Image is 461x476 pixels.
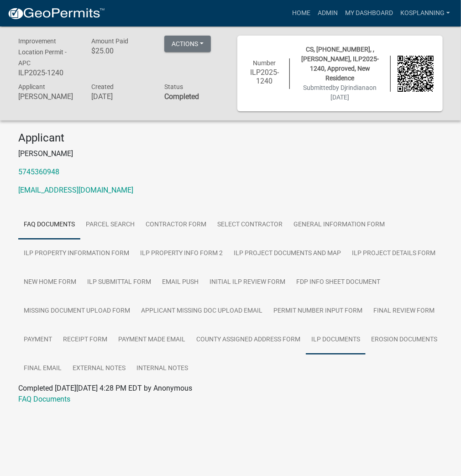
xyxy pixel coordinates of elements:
a: New Home Form [18,268,82,297]
img: QR code [398,56,434,92]
a: County Assigned Address Form [191,325,306,355]
a: Payment [18,325,58,355]
a: Parcel search [80,210,140,240]
h6: ILP2025-1240 [18,68,78,77]
a: ILP Property Info Form 2 [135,239,228,268]
a: 5745360948 [18,167,59,176]
a: Internal Notes [131,354,194,383]
a: External Notes [67,354,131,383]
span: Applicant [18,83,45,90]
span: Number [253,59,276,67]
a: ILP Project Documents and Map [228,239,346,268]
a: Final Review Form [368,297,440,326]
a: My Dashboard [341,5,397,22]
span: Completed [DATE][DATE] 4:28 PM EDT by Anonymous [18,384,192,392]
a: ILP Submittal Form [82,268,157,297]
span: Status [164,83,183,90]
span: Amount Paid [91,37,128,45]
a: [EMAIL_ADDRESS][DOMAIN_NAME] [18,186,133,194]
h6: [PERSON_NAME] [18,92,78,101]
a: FAQ Documents [18,395,70,403]
span: Improvement Location Permit - APC [18,37,67,67]
span: Submitted on [DATE] [304,84,377,101]
a: Missing Document Upload Form [18,297,136,326]
a: FDP INFO Sheet Document [291,268,386,297]
a: ILP Property Information Form [18,239,135,268]
a: Home [288,5,314,22]
button: Actions [164,36,211,52]
h6: [DATE] [91,92,151,101]
a: FAQ Documents [18,210,80,240]
a: Payment Made Email [113,325,191,355]
span: CS, [PHONE_NUMBER], , [PERSON_NAME], ILP2025-1240, Approved, New Residence [301,46,379,82]
a: Contractor Form [140,210,212,240]
a: Email Push [157,268,204,297]
span: by Djrindiana [333,84,370,91]
a: Permit Number Input Form [268,297,368,326]
a: Erosion Documents [366,325,443,355]
a: Select contractor [212,210,288,240]
a: General Information Form [288,210,390,240]
span: Created [91,83,114,90]
h4: Applicant [18,131,443,145]
strong: Completed [164,92,199,101]
h6: $25.00 [91,47,151,55]
a: Initial ILP Review Form [204,268,291,297]
a: kosplanning [397,5,454,22]
a: Receipt Form [58,325,113,355]
p: [PERSON_NAME] [18,148,443,159]
a: Admin [314,5,341,22]
h6: ILP2025-1240 [246,68,283,85]
a: ILP Project Details Form [346,239,441,268]
a: ILP Documents [306,325,366,355]
a: Final Email [18,354,67,383]
a: Applicant Missing Doc Upload Email [136,297,268,326]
